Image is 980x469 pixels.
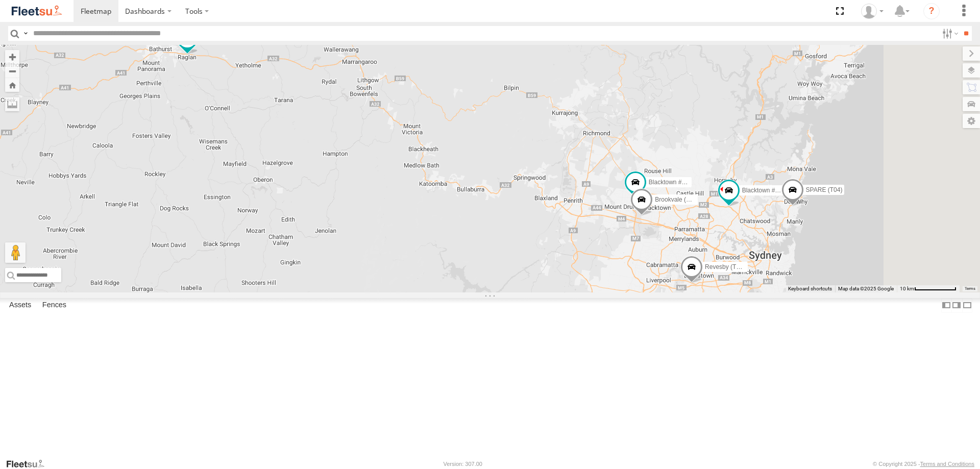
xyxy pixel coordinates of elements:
[897,285,960,292] button: Map Scale: 10 km per 79 pixels
[10,4,63,18] img: fleetsu-logo-horizontal.svg
[938,26,960,41] label: Search Filter Options
[21,26,30,41] label: Search Query
[5,242,26,263] button: Drag Pegman onto the map to open Street View
[838,286,894,291] span: Map data ©2025 Google
[806,186,843,193] span: SPARE (T04)
[965,287,975,291] a: Terms (opens in new tab)
[920,461,974,467] a: Terms and Conditions
[923,3,940,19] i: ?
[649,179,757,186] span: Blacktown #1 (T09 - [PERSON_NAME])
[5,64,19,78] button: Zoom out
[5,97,19,111] label: Measure
[963,114,980,128] label: Map Settings
[4,298,36,312] label: Assets
[444,461,482,467] div: Version: 307.00
[900,286,914,291] span: 10 km
[37,298,71,312] label: Fences
[788,285,832,292] button: Keyboard shortcuts
[742,187,851,194] span: Blacktown #2 (T05 - [PERSON_NAME])
[5,78,19,92] button: Zoom Home
[941,298,951,313] label: Dock Summary Table to the Left
[962,298,972,313] label: Hide Summary Table
[873,461,974,467] div: © Copyright 2025 -
[6,459,53,469] a: Visit our Website
[655,196,754,203] span: Brookvale (T10 - [PERSON_NAME])
[857,4,887,19] div: Ken Manners
[951,298,962,313] label: Dock Summary Table to the Right
[5,50,19,64] button: Zoom in
[705,263,801,270] span: Revesby (T07 - [PERSON_NAME])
